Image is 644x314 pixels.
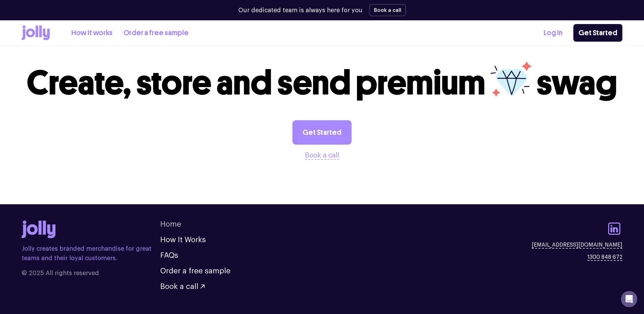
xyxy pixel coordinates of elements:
span: © 2025 All rights reserved [22,268,160,278]
span: Book a call [160,283,198,290]
button: Book a call [369,4,406,16]
a: Get Started [573,24,622,42]
span: swag [536,62,617,103]
span: Create, store and send premium [27,62,485,103]
button: Book a call [305,150,339,161]
p: Our dedicated team is always here for you [238,6,362,15]
a: 1300 848 672 [588,253,622,261]
p: Jolly creates branded merchandise for great teams and their loyal customers. [22,244,160,263]
a: Order a free sample [160,267,231,275]
a: Log In [544,27,563,39]
a: Get Started [292,120,352,145]
a: How It Works [160,236,206,244]
button: Book a call [160,283,205,290]
a: Order a free sample [123,27,189,39]
div: Open Intercom Messenger [621,291,637,307]
a: FAQs [160,252,178,259]
a: How it works [71,27,113,39]
a: [EMAIL_ADDRESS][DOMAIN_NAME] [532,241,622,249]
a: Home [160,221,181,228]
